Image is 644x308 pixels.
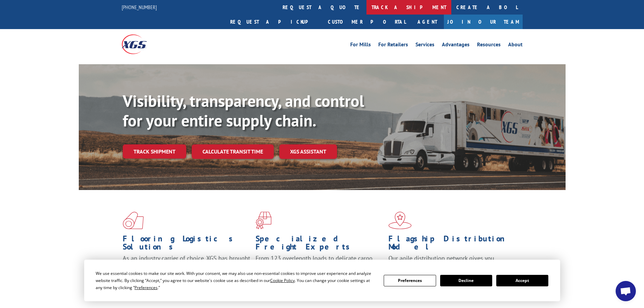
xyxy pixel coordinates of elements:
[225,15,323,29] a: Request a pickup
[496,275,548,286] button: Accept
[477,42,501,49] a: Resources
[388,254,513,270] span: Our agile distribution network gives you nationwide inventory management on demand.
[123,212,144,229] img: xgs-icon-total-supply-chain-intelligence-red
[270,278,295,283] span: Cookie Policy
[122,4,157,10] a: [PHONE_NUMBER]
[123,144,186,159] a: Track shipment
[440,275,492,286] button: Decline
[378,42,408,49] a: For Retailers
[384,275,436,286] button: Preferences
[323,15,411,29] a: Customer Portal
[192,144,274,159] a: Calculate transit time
[256,254,383,284] p: From 123 overlength loads to delicate cargo, our experienced staff knows the best way to move you...
[256,212,271,229] img: xgs-icon-focused-on-flooring-red
[442,42,470,49] a: Advantages
[256,235,383,254] h1: Specialized Freight Experts
[508,42,523,49] a: About
[123,254,250,278] span: As an industry carrier of choice, XGS has brought innovation and dedication to flooring logistics...
[96,270,376,291] div: We use essential cookies to make our site work. With your consent, we may also use non-essential ...
[123,90,364,131] b: Visibility, transparency, and control for your entire supply chain.
[135,285,158,290] span: Preferences
[616,281,636,301] div: Open chat
[350,42,371,49] a: For Mills
[84,260,560,301] div: Cookie Consent Prompt
[444,15,523,29] a: Join Our Team
[388,212,412,229] img: xgs-icon-flagship-distribution-model-red
[388,235,516,254] h1: Flagship Distribution Model
[411,15,444,29] a: Agent
[123,235,251,254] h1: Flooring Logistics Solutions
[279,144,337,159] a: XGS ASSISTANT
[415,42,434,49] a: Services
